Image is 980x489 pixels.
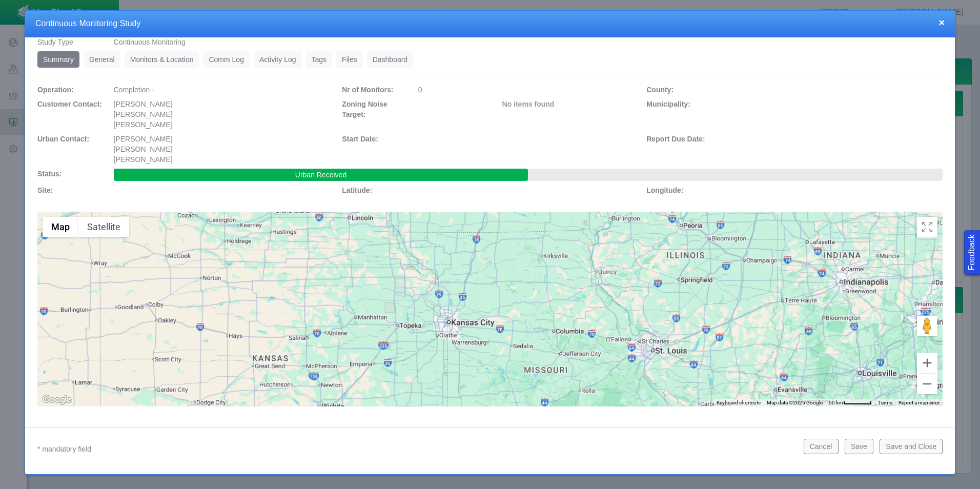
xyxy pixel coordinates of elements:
a: General [84,51,120,68]
button: Zoom in [917,353,937,373]
button: Map Scale: 50 km per 52 pixels [826,399,875,406]
a: Files [336,51,363,68]
a: Monitors & Location [125,51,199,68]
span: Site: [37,186,53,194]
span: [PERSON_NAME] [114,155,173,164]
span: Operation: [37,86,74,94]
span: Latitude: [342,186,372,194]
button: Keyboard shortcuts [717,399,761,406]
a: Activity Log [254,51,302,68]
a: Dashboard [367,51,414,68]
span: Study Type [37,38,73,46]
button: Drag Pegman onto the map to open Street View [917,316,937,336]
span: Start Date: [342,135,378,143]
span: Longitude: [646,186,683,194]
span: Customer Contact: [37,100,102,108]
span: [PERSON_NAME] [114,110,173,118]
span: Zoning Noise Target: [342,100,387,118]
span: Municipality: [646,100,690,108]
button: Zoom out [917,374,937,394]
span: [PERSON_NAME] [114,120,173,129]
span: Nr of Monitors: [342,86,393,94]
button: Save [845,439,873,454]
a: Terms (opens in new tab) [878,400,892,405]
div: Urban Received [114,169,528,181]
button: Show satellite imagery [78,217,129,237]
h4: Continuous Monitoring Study [35,18,945,29]
button: close [938,17,945,28]
a: Comm Log [203,51,249,68]
span: Status: [37,170,62,178]
span: [PERSON_NAME] [114,135,173,143]
span: [PERSON_NAME] [114,100,173,108]
span: [PERSON_NAME] [114,145,173,153]
span: 0 [418,86,422,94]
span: Continuous Monitoring [114,38,186,46]
span: Report Due Date: [646,135,705,143]
button: Save and Close [880,439,943,454]
a: Open this area in Google Maps (opens a new window) [40,393,74,406]
p: * mandatory field [37,443,795,456]
label: No items found [502,99,555,109]
a: Summary [37,51,79,68]
a: Report a map error [899,400,940,405]
a: Tags [306,51,333,68]
button: Toggle Fullscreen in browser window [917,217,937,237]
span: Completion - [114,86,154,94]
span: 50 km [829,400,843,405]
span: County: [646,86,673,94]
span: Urban Contact: [37,135,89,143]
button: Cancel [804,439,839,454]
button: Show street map [43,217,78,237]
img: Google [40,393,74,406]
span: Map data ©2025 Google [767,400,823,405]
